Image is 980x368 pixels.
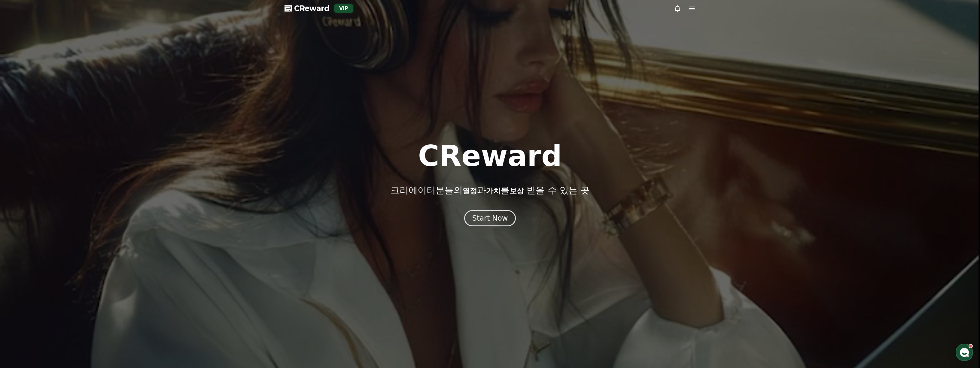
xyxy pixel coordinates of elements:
button: Start Now [464,210,516,226]
span: 가치 [486,187,501,195]
p: 크리에이터분들의 과 를 받을 수 있는 곳 [391,185,589,196]
a: Start Now [464,216,516,222]
a: CReward [285,4,330,13]
div: Start Now [472,213,508,223]
span: CReward [294,4,330,13]
span: 열정 [463,187,477,195]
span: 보상 [510,187,524,195]
div: VIP [334,4,353,13]
h1: CReward [418,142,562,170]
